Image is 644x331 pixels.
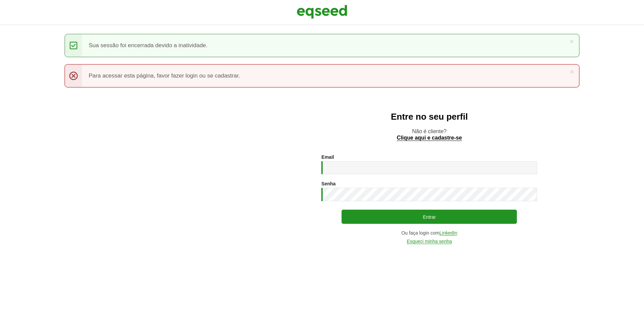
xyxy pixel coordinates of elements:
a: × [570,38,574,45]
p: Não é cliente? [228,128,631,141]
div: Para acessar esta página, favor fazer login ou se cadastrar. [64,64,580,88]
label: Senha [321,181,335,186]
a: Esqueci minha senha [407,239,452,244]
div: Sua sessão foi encerrada devido a inatividade. [64,34,580,57]
button: Entrar [342,210,517,224]
div: Ou faça login com [321,231,537,236]
label: Email [321,155,334,159]
a: × [570,68,574,75]
a: LinkedIn [439,231,457,236]
a: Clique aqui e cadastre-se [397,135,462,141]
h2: Entre no seu perfil [228,112,631,122]
img: EqSeed Logo [297,3,347,20]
